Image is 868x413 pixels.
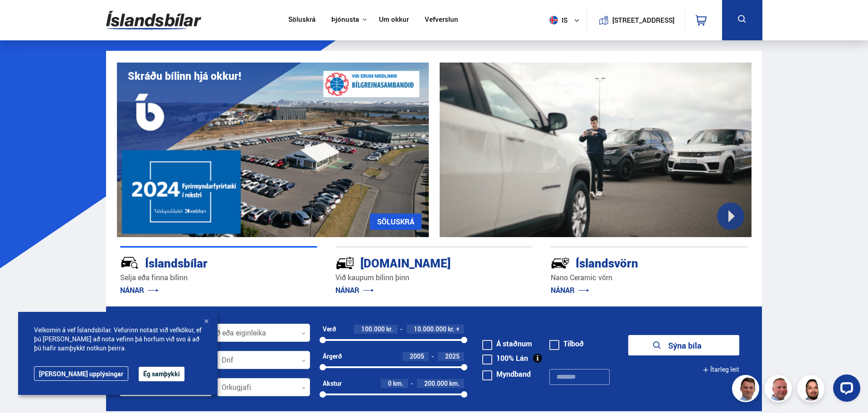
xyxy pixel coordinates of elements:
[414,325,446,333] span: 10.000.000
[733,376,761,403] img: FbJEzSuNWCJXmdc-.webp
[616,16,671,24] button: [STREET_ADDRESS]
[386,326,393,333] span: kr.
[361,325,385,333] span: 100.000
[120,285,159,295] a: NÁNAR
[288,15,315,25] a: Söluskrá
[592,7,679,33] a: [STREET_ADDRESS]
[323,326,336,333] div: Verð
[120,272,317,283] p: Selja eða finna bílinn
[826,371,864,409] iframe: LiveChat chat widget
[628,335,739,355] button: Sýna bíla
[393,380,403,387] span: km.
[323,380,342,387] div: Akstur
[34,366,128,381] a: [PERSON_NAME] upplýsingar
[546,7,587,34] button: is
[335,254,500,270] div: [DOMAIN_NAME]
[549,16,558,24] img: svg+xml;base64,PHN2ZyB4bWxucz0iaHR0cDovL3d3dy53My5vcmcvMjAwMC9zdmciIHdpZHRoPSI1MTIiIGhlaWdodD0iNT...
[335,285,374,295] a: NÁNAR
[799,376,826,403] img: nhp88E3Fdnt1Opn2.png
[139,367,184,381] button: Ég samþykki
[551,254,716,270] div: Íslandsvörn
[766,376,793,403] img: siFngHWaQ9KaOqBr.png
[120,254,285,270] div: Íslandsbílar
[120,253,139,272] img: JRvxyua_JYH6wB4c.svg
[106,5,201,35] img: G0Ugv5HjCgRt.svg
[323,353,342,360] div: Árgerð
[424,379,448,388] span: 200.000
[128,70,241,82] h1: Skráðu bílinn hjá okkur!
[445,352,460,360] span: 2025
[117,63,429,237] img: eKx6w-_Home_640_.png
[551,272,748,283] p: Nano Ceramic vörn
[449,380,460,387] span: km.
[34,326,202,353] span: Velkomin á vef Íslandsbílar. Vefurinn notast við vefkökur, ef þú [PERSON_NAME] að nota vefinn þá ...
[551,285,589,295] a: NÁNAR
[482,355,528,362] label: 100% Lán
[448,326,455,333] span: kr.
[335,272,533,283] p: Við kaupum bílinn þinn
[482,370,531,378] label: Myndband
[703,360,739,380] button: Ítarleg leit
[549,340,584,347] label: Tilboð
[482,340,532,347] label: Á staðnum
[410,352,424,360] span: 2005
[335,253,354,272] img: tr5P-W3DuiFaO7aO.svg
[456,326,460,333] span: +
[379,15,409,25] a: Um okkur
[331,15,359,24] button: Þjónusta
[551,253,570,272] img: -Svtn6bYgwAsiwNX.svg
[546,16,568,24] span: is
[388,379,392,388] span: 0
[370,214,422,230] a: SÖLUSKRÁ
[425,15,458,25] a: Vefverslun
